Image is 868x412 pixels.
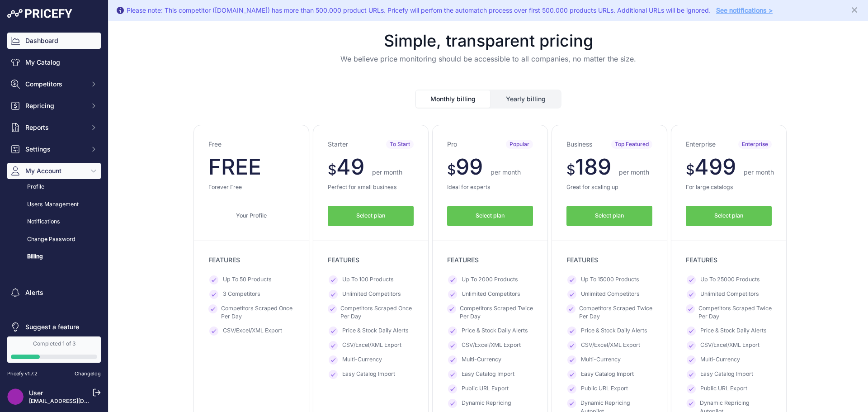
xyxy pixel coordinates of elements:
[342,341,401,350] span: CSV/Excel/XML Export
[686,183,772,192] p: For large catalogs
[328,206,414,226] button: Select plan
[476,212,505,220] span: Select plan
[127,6,711,15] div: Please note: This competitor ([DOMAIN_NAME]) has more than 500.000 product URLs. Pricefy will per...
[581,275,639,284] span: Up To 15000 Products
[456,153,483,180] span: 99
[581,370,634,379] span: Easy Catalog Import
[7,9,72,18] img: Pricefy Logo
[579,304,652,321] span: Competitors Scraped Twice Per Day
[116,32,861,50] h1: Simple, transparent pricing
[7,141,101,157] button: Settings
[223,327,282,336] span: CSV/Excel/XML Export
[372,168,402,176] span: per month
[566,161,575,178] span: $
[506,140,533,149] span: Popular
[700,327,767,336] span: Price & Stock Daily Alerts
[700,341,759,350] span: CSV/Excel/XML Export
[29,389,43,397] a: User
[581,341,640,350] span: CSV/Excel/XML Export
[491,168,521,176] span: per month
[7,319,101,335] a: Suggest a feature
[328,140,348,149] h3: Starter
[447,206,533,226] button: Select plan
[7,76,101,92] button: Competitors
[700,370,753,379] span: Easy Catalog Import
[566,183,652,192] p: Great for scaling up
[356,212,385,220] span: Select plan
[7,119,101,136] button: Reports
[850,4,861,14] button: Close
[700,384,747,393] span: Public URL Export
[566,206,652,226] button: Select plan
[386,140,414,149] span: To Start
[462,341,521,350] span: CSV/Excel/XML Export
[686,256,772,265] p: FEATURES
[7,54,101,71] a: My Catalog
[25,145,85,154] span: Settings
[686,161,694,178] span: $
[566,140,592,149] h3: Business
[462,290,520,299] span: Unlimited Competitors
[336,153,364,180] span: 49
[116,53,861,64] p: We believe price monitoring should be accessible to all companies, no matter the size.
[581,327,647,336] span: Price & Stock Daily Alerts
[7,197,101,213] a: Users Management
[619,168,649,176] span: per month
[611,140,652,149] span: Top Featured
[447,161,456,178] span: $
[340,304,414,321] span: Competitors Scraped Once Per Day
[462,399,511,408] span: Dynamic Repricing
[7,163,101,179] button: My Account
[328,256,414,265] p: FEATURES
[25,166,85,175] span: My Account
[342,327,409,336] span: Price & Stock Daily Alerts
[208,140,222,149] h3: Free
[342,370,395,379] span: Easy Catalog Import
[447,256,533,265] p: FEATURES
[223,275,272,284] span: Up To 50 Products
[11,340,97,347] div: Completed 1 of 3
[447,140,457,149] h3: Pro
[700,355,740,365] span: Multi-Currency
[75,370,101,377] a: Changelog
[7,98,101,114] button: Repricing
[328,161,336,178] span: $
[25,123,85,132] span: Reports
[581,355,621,365] span: Multi-Currency
[208,256,294,265] p: FEATURES
[491,90,561,108] button: Yearly billing
[342,355,382,365] span: Multi-Currency
[462,275,518,284] span: Up To 2000 Products
[581,384,628,393] span: Public URL Export
[700,275,760,284] span: Up To 25000 Products
[738,140,772,149] span: Enterprise
[416,90,490,108] button: Monthly billing
[29,398,123,404] a: [EMAIL_ADDRESS][DOMAIN_NAME]
[744,168,774,176] span: per month
[686,206,772,226] button: Select plan
[208,153,261,180] span: FREE
[716,6,773,14] a: See notifications >
[221,304,294,321] span: Competitors Scraped Once Per Day
[700,290,759,299] span: Unlimited Competitors
[7,249,101,265] a: Billing
[7,232,101,247] a: Change Password
[208,206,294,226] a: Your Profile
[342,290,401,299] span: Unlimited Competitors
[208,183,294,192] p: Forever Free
[566,256,652,265] p: FEATURES
[686,140,716,149] h3: Enterprise
[581,290,640,299] span: Unlimited Competitors
[575,153,611,180] span: 189
[25,80,85,89] span: Competitors
[223,290,260,299] span: 3 Competitors
[462,384,509,393] span: Public URL Export
[462,355,501,365] span: Multi-Currency
[328,183,414,192] p: Perfect for small business
[25,101,85,110] span: Repricing
[7,33,101,49] a: Dashboard
[7,214,101,230] a: Notifications
[447,183,533,192] p: Ideal for experts
[7,179,101,195] a: Profile
[7,284,101,301] a: Alerts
